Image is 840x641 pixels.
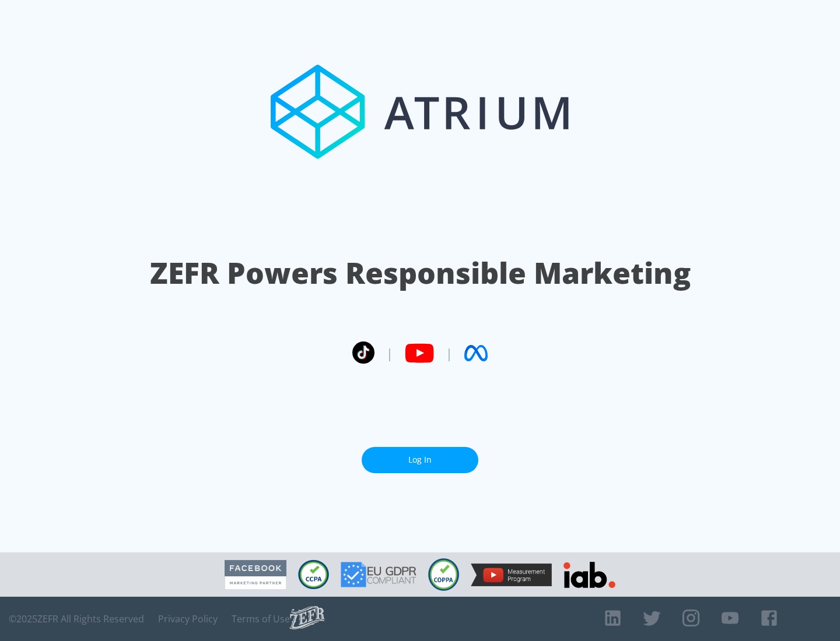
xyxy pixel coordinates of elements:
img: IAB [563,562,615,588]
img: YouTube Measurement Program [471,563,552,586]
span: | [386,344,393,362]
span: © 2025 ZEFR All Rights Reserved [9,613,144,625]
h1: ZEFR Powers Responsible Marketing [150,253,691,293]
img: GDPR Compliant [341,562,416,587]
span: | [446,344,453,362]
img: COPPA Compliant [428,558,459,591]
a: Privacy Policy [158,613,218,625]
a: Terms of Use [232,613,290,625]
a: Log In [362,447,478,473]
img: Facebook Marketing Partner [225,560,286,590]
img: CCPA Compliant [298,560,329,589]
